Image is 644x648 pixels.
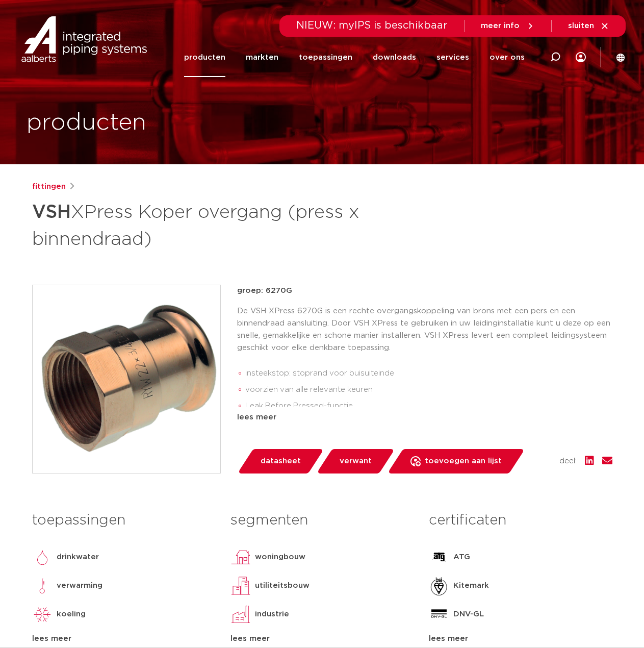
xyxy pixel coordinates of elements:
p: utiliteitsbouw [255,580,310,592]
div: lees meer [230,633,414,645]
p: woningbouw [255,551,305,563]
a: markten [246,38,278,77]
h3: toepassingen [32,510,215,531]
p: ATG [453,551,470,563]
img: DNV-GL [429,604,449,625]
p: groep: 6270G [237,285,612,297]
li: insteekstop: stoprand voor buisuiteinde [245,365,612,382]
a: meer info [481,21,535,31]
h3: certificaten [429,510,612,531]
img: ATG [429,547,449,567]
span: NIEUW: myIPS is beschikbaar [296,20,448,31]
img: drinkwater [32,547,53,567]
div: lees meer [429,633,612,645]
img: woningbouw [230,547,251,567]
h1: XPress Koper overgang (press x binnendraad) [32,197,415,252]
p: drinkwater [57,551,99,563]
img: verwarming [32,576,53,596]
span: toevoegen aan lijst [425,453,502,469]
p: De VSH XPress 6270G is een rechte overgangskoppeling van brons met een pers en een binnendraad aa... [237,305,612,354]
a: verwant [316,449,395,473]
div: lees meer [237,411,612,423]
a: fittingen [32,181,66,193]
a: over ons [490,38,525,77]
a: downloads [373,38,416,77]
p: Kitemark [453,580,489,592]
nav: Menu [184,38,525,77]
span: meer info [481,22,520,30]
p: koeling [57,608,86,620]
a: sluiten [568,21,609,31]
div: lees meer [32,633,215,645]
a: toepassingen [299,38,352,77]
p: verwarming [57,580,102,592]
h1: producten [27,107,146,139]
img: Product Image for VSH XPress Koper overgang (press x binnendraad) [33,285,220,473]
span: deel: [559,455,577,467]
li: voorzien van alle relevante keuren [245,382,612,398]
p: industrie [255,608,289,620]
p: DNV-GL [453,608,484,620]
a: producten [184,38,225,77]
span: datasheet [261,453,301,469]
img: Kitemark [429,576,449,596]
h3: segmenten [230,510,414,531]
strong: VSH [32,203,71,221]
img: industrie [230,604,251,625]
span: verwant [340,453,372,469]
a: services [436,38,469,77]
li: Leak Before Pressed-functie [245,398,612,414]
img: koeling [32,604,53,625]
a: datasheet [237,449,324,473]
span: sluiten [568,22,594,30]
img: utiliteitsbouw [230,576,251,596]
